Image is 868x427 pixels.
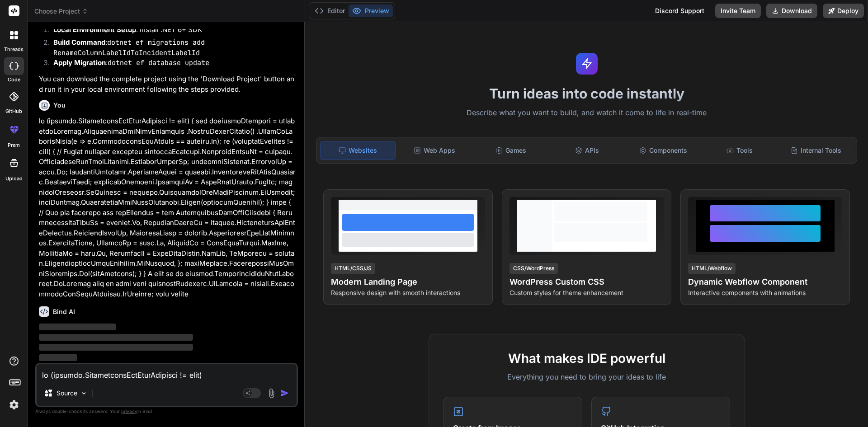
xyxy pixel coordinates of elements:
img: Pick Models [80,389,88,397]
p: Source [57,389,77,398]
img: attachment [266,388,277,399]
strong: Local Environment Setup [53,25,136,34]
div: Websites [320,141,396,160]
p: lo (ipsumdo.SitametconsEctEturAdipisci != elit) { sed doeiusmoDtempori = utlab etdoLoremag.Aliqua... [39,116,296,299]
span: ‌ [39,354,77,361]
p: Interactive components with animations [688,288,842,297]
button: Editor [311,5,349,17]
div: APIs [550,141,624,160]
label: Upload [5,175,23,183]
div: HTML/CSS/JS [331,263,375,274]
li: : Install .NET 6+ SDK [46,25,296,38]
label: prem [8,141,20,149]
li: : [46,38,296,58]
strong: Apply Migration [53,58,106,67]
span: ‌ [39,334,193,341]
label: GitHub [5,108,22,115]
span: ‌ [39,324,116,330]
h4: Modern Landing Page [331,276,485,288]
div: HTML/Webflow [688,263,736,274]
div: Games [474,141,548,160]
span: ‌ [39,344,193,351]
div: Discord Support [650,4,710,18]
div: Internal Tools [778,141,853,160]
div: Web Apps [397,141,472,160]
p: Everything you need to bring your ideas to life [443,371,730,382]
button: Invite Team [715,4,761,18]
p: Responsive design with smooth interactions [331,288,485,297]
h4: Dynamic Webflow Component [688,276,842,288]
label: threads [4,46,24,53]
button: Preview [349,5,393,17]
li: : [46,58,296,70]
span: Choose Project [34,7,88,16]
p: Custom styles for theme enhancement [509,288,664,297]
h4: WordPress Custom CSS [509,276,664,288]
h6: You [53,101,66,110]
button: Download [766,4,817,18]
code: dotnet ef migrations add RenameColumnLabelIdToIncidentLabelId [53,38,209,57]
div: Tools [703,141,777,160]
p: Describe what you want to build, and watch it come to life in real-time [311,107,863,119]
div: Components [626,141,701,160]
img: icon [280,389,289,398]
h1: Turn ideas into code instantly [311,85,863,102]
h6: Bind AI [53,307,75,316]
strong: Build Command [53,38,105,47]
div: CSS/WordPress [509,263,558,274]
button: Deploy [823,4,864,18]
h2: What makes IDE powerful [443,349,730,368]
label: code [8,76,20,84]
p: You can download the complete project using the 'Download Project' button and run it in your loca... [39,74,296,94]
p: Always double-check its answers. Your in Bind [35,407,298,416]
img: settings [6,397,22,413]
span: privacy [121,408,137,414]
code: dotnet ef database update [108,58,209,67]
